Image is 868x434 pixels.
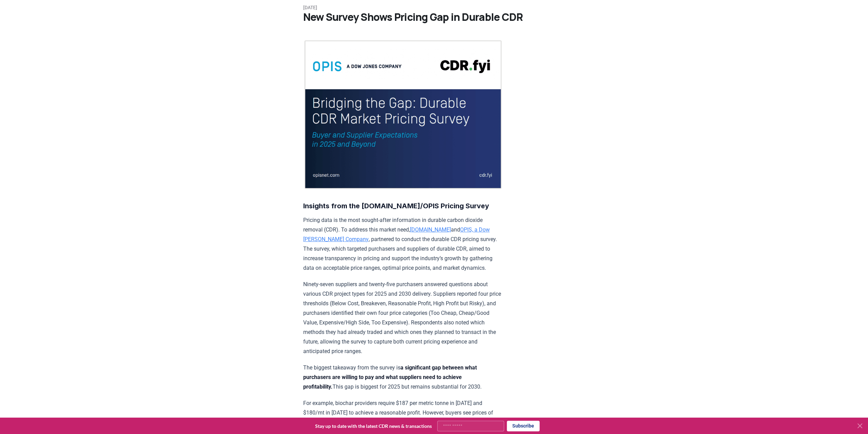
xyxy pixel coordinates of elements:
h1: New Survey Shows Pricing Gap in Durable CDR [303,11,565,23]
p: The biggest takeaway from the survey is This gap is biggest for 2025 but remains substantial for ... [303,363,503,392]
p: Pricing data is the most sought-after information in durable carbon dioxide removal (CDR). To add... [303,215,503,273]
p: Ninety-seven suppliers and twenty-five purchasers answered questions about various CDR project ty... [303,280,503,356]
strong: Insights from the [DOMAIN_NAME]/OPIS Pricing Survey [303,202,489,210]
a: [DOMAIN_NAME] [410,226,451,233]
strong: a significant gap between what purchasers are willing to pay and what suppliers need to achieve p... [303,364,477,390]
p: [DATE] [303,4,565,11]
a: OPIS, a Dow [PERSON_NAME] Company [303,226,490,242]
img: blog post image [303,40,503,190]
